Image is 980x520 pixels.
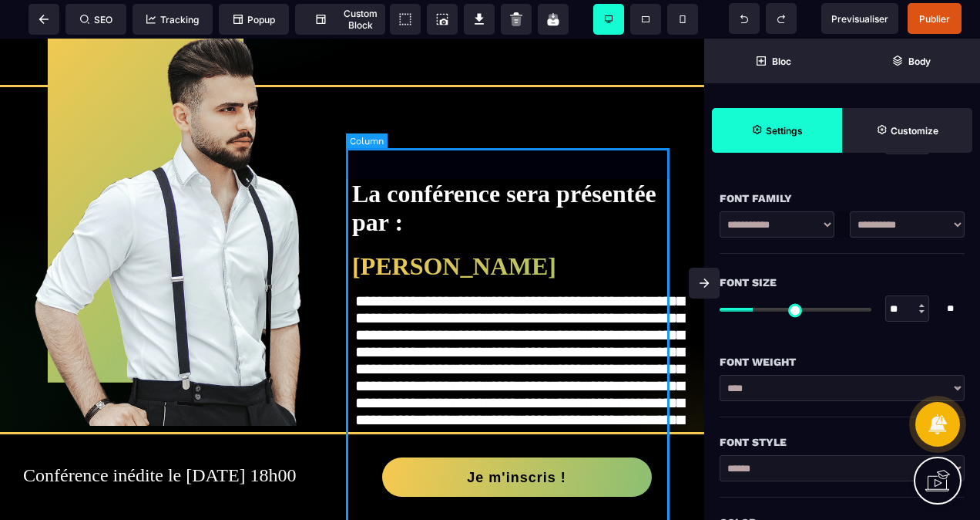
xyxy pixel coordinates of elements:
span: SEO [80,14,112,25]
h1: La conférence sera présentée par : [352,133,681,206]
span: Open Style Manager [842,108,972,153]
div: Font Style [720,433,965,451]
span: Screenshot [427,4,458,35]
span: View components [390,4,421,35]
span: Preview [821,3,898,34]
span: Open Blocks [704,39,842,83]
h1: [PERSON_NAME] [352,206,681,250]
span: Publier [919,13,950,25]
span: Settings [712,108,842,153]
h2: Conférence inédite le [DATE] 18h00 [23,419,352,455]
div: Font Weight [720,353,965,371]
span: Tracking [146,14,199,25]
strong: Settings [766,125,803,137]
span: Previsualiser [831,13,888,25]
span: Popup [233,14,275,25]
strong: Customize [891,125,938,137]
strong: Body [908,56,931,67]
span: Custom Block [303,8,378,31]
span: Font Size [720,273,777,292]
strong: Bloc [772,56,791,67]
button: Je m'inscris ! [382,419,652,458]
div: Font Family [720,189,965,208]
span: Open Layer Manager [842,39,980,83]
